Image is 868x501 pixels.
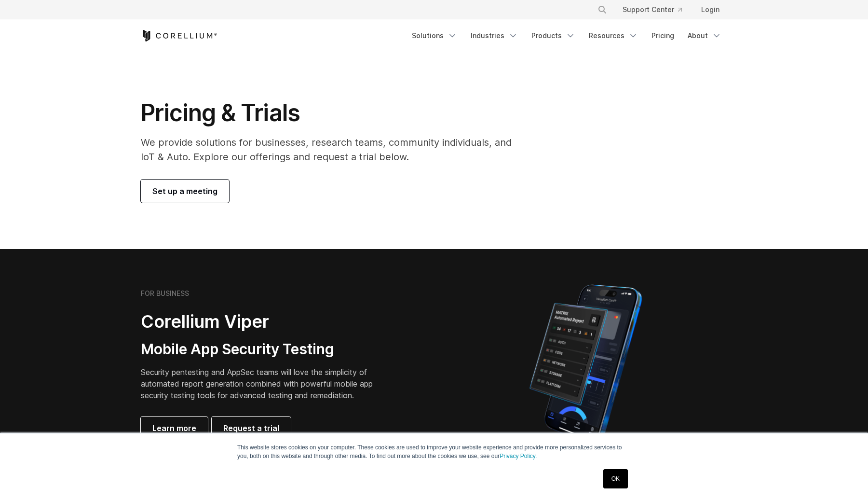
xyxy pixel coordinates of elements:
[682,27,727,44] a: About
[152,185,217,197] span: Set up a meeting
[586,1,727,18] div: Navigation Menu
[223,422,279,434] span: Request a trial
[237,443,631,460] p: This website stores cookies on your computer. These cookies are used to improve your website expe...
[513,280,658,449] img: Corellium MATRIX automated report on iPhone showing app vulnerability test results across securit...
[141,98,525,127] h1: Pricing & Trials
[406,27,727,44] div: Navigation Menu
[141,417,208,440] a: Learn more
[500,453,537,459] a: Privacy Policy.
[141,340,388,359] h3: Mobile App Security Testing
[141,289,189,298] h6: FOR BUSINESS
[465,27,524,44] a: Industries
[212,417,291,440] a: Request a trial
[141,135,525,164] p: We provide solutions for businesses, research teams, community individuals, and IoT & Auto. Explo...
[406,27,463,44] a: Solutions
[141,366,388,401] p: Security pentesting and AppSec teams will love the simplicity of automated report generation comb...
[141,30,217,42] a: Corellium Home
[141,311,388,333] h2: Corellium Viper
[646,27,680,44] a: Pricing
[583,27,644,44] a: Resources
[693,1,727,18] a: Login
[152,422,196,434] span: Learn more
[526,27,581,44] a: Products
[141,180,229,203] a: Set up a meeting
[615,1,690,18] a: Support Center
[603,469,628,488] a: OK
[594,1,611,18] button: Search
